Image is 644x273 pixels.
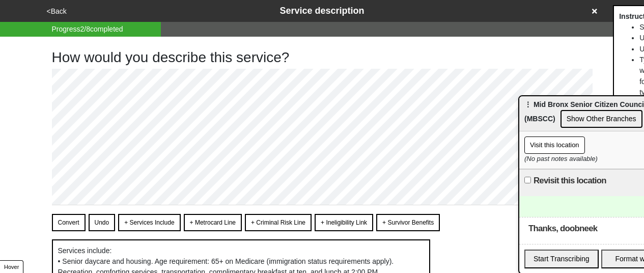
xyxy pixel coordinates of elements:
[561,110,642,128] button: Show Other Branches
[89,214,116,231] button: Undo
[279,6,364,16] span: Service description
[528,223,597,235] label: Thanks, doobneek
[376,214,440,231] button: + Survivor Benefits
[52,214,86,231] button: Convert
[118,214,180,231] button: + Services Include
[52,49,593,66] h1: How would you describe this service?
[52,24,123,35] span: Progress 2 / 8 completed
[534,175,606,187] label: Revisit this location
[44,6,70,17] button: <Back
[245,214,312,231] button: + Criminal Risk Line
[184,214,242,231] button: + Metrocard Line
[524,137,585,154] button: Visit this location
[524,250,599,268] button: Start Transcribing
[315,214,373,231] button: + Ineligibility Link
[524,155,598,162] i: (No past notes available)
[58,247,112,255] span: Services include:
